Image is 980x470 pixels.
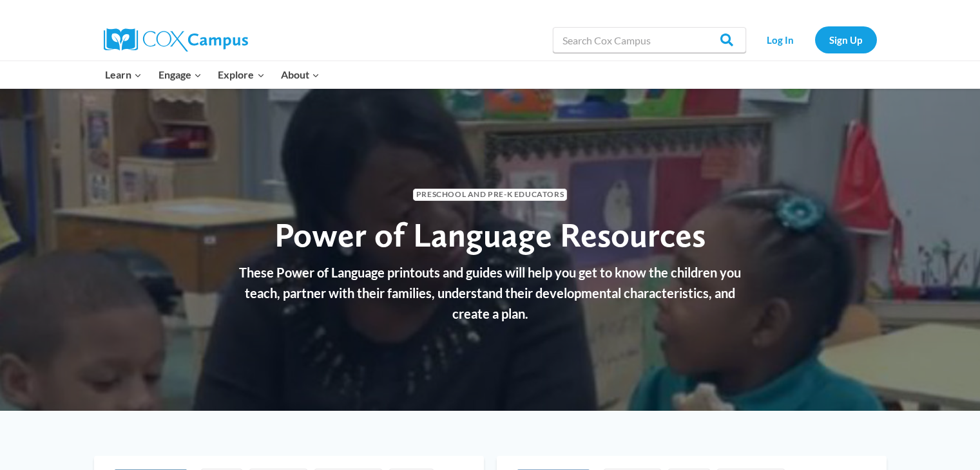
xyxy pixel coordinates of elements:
input: Search Cox Campus [553,27,746,53]
a: Sign Up [815,26,877,53]
nav: Primary Navigation [97,61,328,88]
span: Explore [218,66,264,83]
span: Preschool and Pre-K Educators [413,189,567,201]
span: Engage [159,66,202,83]
span: About [281,66,320,83]
span: Learn [105,66,142,83]
nav: Secondary Navigation [753,26,877,53]
p: These Power of Language printouts and guides will help you get to know the children you teach, pa... [229,262,751,324]
a: Log In [753,26,809,53]
span: Power of Language Resources [274,214,706,255]
img: Cox Campus [104,28,248,52]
